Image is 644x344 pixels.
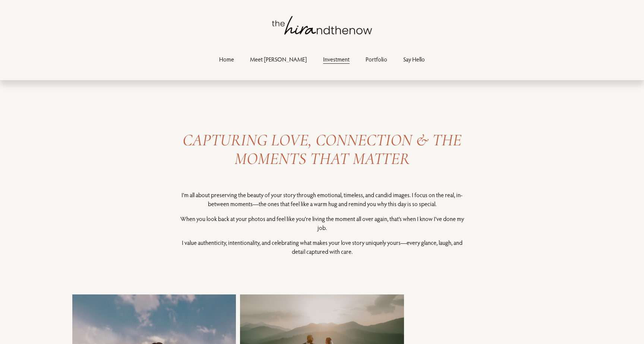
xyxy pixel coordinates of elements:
img: thehirandthenow [272,16,372,35]
p: I value authenticity, intentionality, and celebrating what makes your love story uniquely yours—e... [177,238,467,256]
a: Say Hello [403,54,425,64]
em: CAPTURING LOVE, CONNECTION & THE MOMENTS THAT MATTER [183,130,465,169]
p: I’m all about preserving the beauty of your story through emotional, timeless, and candid images.... [177,190,467,208]
a: Investment [323,54,350,64]
a: Portfolio [366,54,387,64]
p: When you look back at your photos and feel like you’re living the moment all over again, that’s w... [177,214,467,232]
a: Home [219,54,234,64]
a: Meet [PERSON_NAME] [250,54,307,64]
